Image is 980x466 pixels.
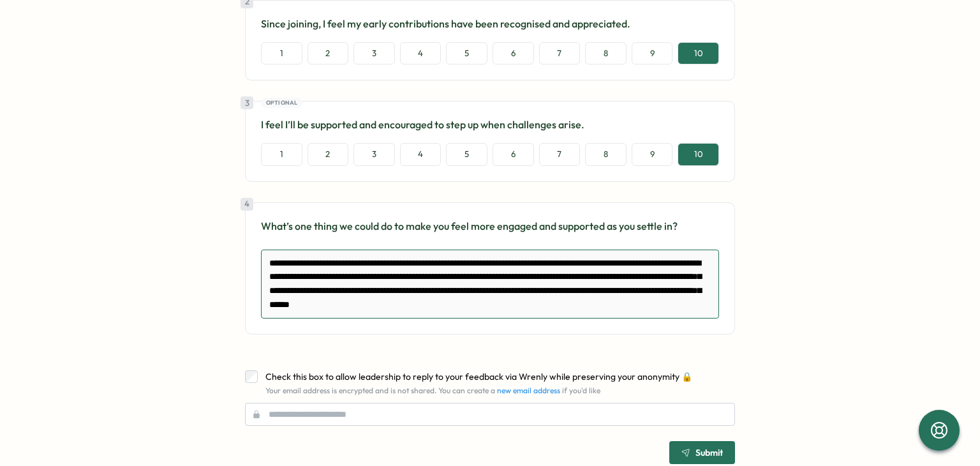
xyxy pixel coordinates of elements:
span: Check this box to allow leadership to reply to your feedback via Wrenly while preserving your ano... [265,371,692,382]
div: 4 [241,198,253,211]
button: 4 [400,42,442,65]
button: 10 [678,143,719,166]
button: 2 [308,42,349,65]
p: Since joining, I feel my early contributions have been recognised and appreciated. [261,16,719,32]
button: 7 [539,42,581,65]
button: 2 [308,143,349,166]
button: 1 [261,42,302,65]
button: 6 [493,143,534,166]
button: 5 [446,42,487,65]
button: 9 [632,42,673,65]
div: 3 [241,96,253,109]
button: 9 [632,143,673,166]
button: 10 [678,42,719,65]
span: Submit [695,448,723,457]
button: 6 [493,42,534,65]
a: new email address [497,386,560,395]
button: 3 [353,143,395,166]
button: 1 [261,143,302,166]
button: 7 [539,143,581,166]
span: Optional [266,98,298,107]
button: 8 [585,42,627,65]
button: 3 [353,42,395,65]
button: 8 [585,143,627,166]
p: I feel I’ll be supported and encouraged to step up when challenges arise. [261,117,719,133]
button: Submit [669,441,735,464]
p: What’s one thing we could do to make you feel more engaged and supported as you settle in? [261,218,719,234]
span: Your email address is encrypted and is not shared. You can create a if you'd like [265,386,600,395]
button: 5 [446,143,487,166]
button: 4 [400,143,442,166]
